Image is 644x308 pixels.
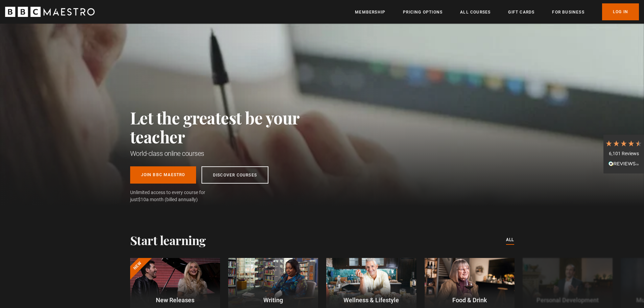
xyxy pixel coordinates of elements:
a: All [506,236,514,244]
span: $10 [138,197,146,202]
a: For business [552,9,584,16]
div: Read All Reviews [605,160,642,168]
a: Log In [602,3,639,20]
h1: World-class online courses [130,149,330,158]
a: All Courses [460,9,491,16]
div: 6,101 ReviewsRead All Reviews [603,135,644,174]
div: 6,101 Reviews [605,150,642,157]
a: Membership [355,9,385,16]
a: Pricing Options [403,9,443,16]
h2: Start learning [130,233,206,247]
img: REVIEWS.io [609,161,639,166]
a: Gift Cards [508,9,534,16]
a: Discover Courses [201,166,268,184]
a: Join BBC Maestro [130,166,196,184]
svg: BBC Maestro [5,7,95,17]
h2: Let the greatest be your teacher [130,108,330,146]
nav: Primary [355,3,639,20]
span: Unlimited access to every course for just a month (billed annually) [130,189,221,203]
div: 4.7 Stars [605,140,642,147]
